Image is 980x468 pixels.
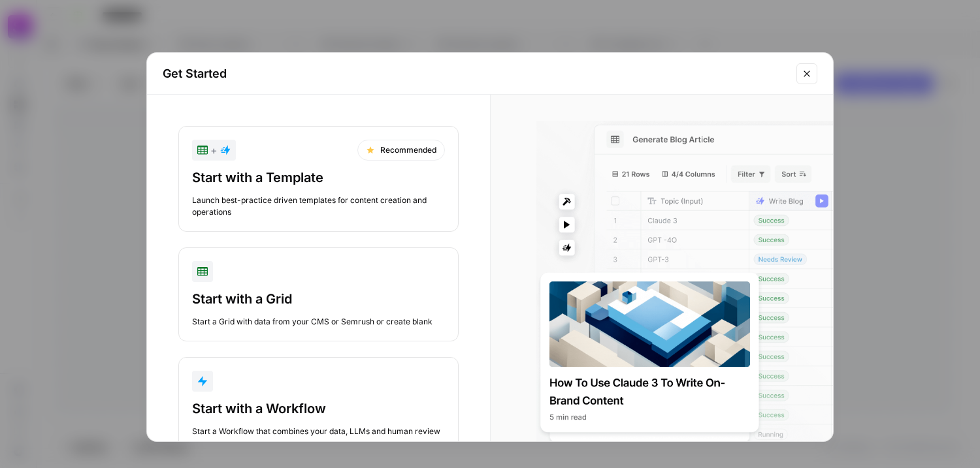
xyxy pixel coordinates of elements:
[796,63,817,84] button: Close modal
[197,142,231,158] div: +
[192,399,445,418] div: Start with a Workflow
[178,126,459,232] button: +RecommendedStart with a TemplateLaunch best-practice driven templates for content creation and o...
[178,357,459,451] button: Start with a WorkflowStart a Workflow that combines your data, LLMs and human review
[192,290,445,308] div: Start with a Grid
[178,247,459,341] button: Start with a GridStart a Grid with data from your CMS or Semrush or create blank
[192,316,445,328] div: Start a Grid with data from your CMS or Semrush or create blank
[192,426,445,437] div: Start a Workflow that combines your data, LLMs and human review
[192,195,445,218] div: Launch best-practice driven templates for content creation and operations
[192,168,445,187] div: Start with a Template
[357,140,445,161] div: Recommended
[163,65,789,83] h2: Get Started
